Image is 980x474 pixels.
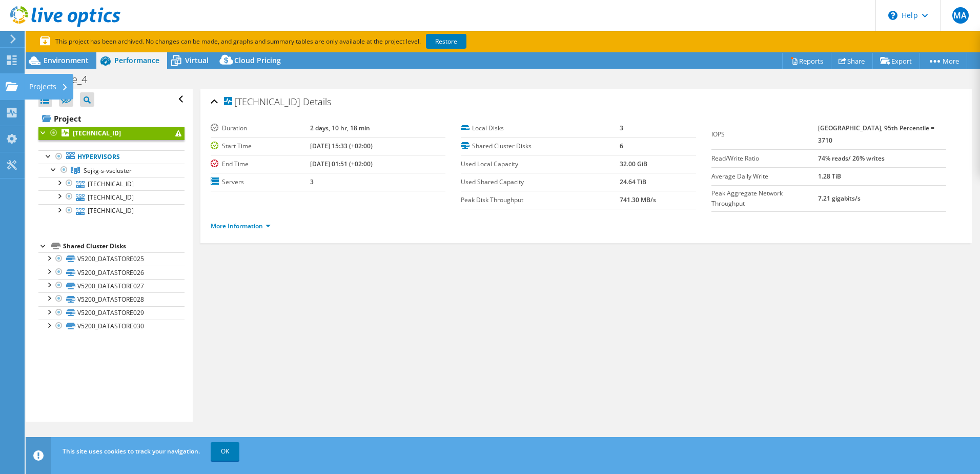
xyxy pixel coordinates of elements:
[63,240,185,252] div: Shared Cluster Disks
[461,177,620,187] label: Used Shared Capacity
[211,222,271,230] a: More Information
[73,129,121,137] b: [TECHNICAL_ID]
[620,177,646,186] b: 24.64 TiB
[303,95,331,108] span: Details
[63,447,200,456] span: This site uses cookies to track your navigation.
[38,177,185,190] a: [TECHNICAL_ID]
[211,159,311,169] label: End Time
[818,124,934,145] b: [GEOGRAPHIC_DATA], 95th Percentile = 3710
[711,129,818,140] label: IOPS
[24,74,73,100] div: Projects
[620,195,656,204] b: 741.30 MB/s
[38,127,185,140] a: [TECHNICAL_ID]
[38,292,185,306] a: V5200_DATASTORE028
[211,123,311,133] label: Duration
[211,442,239,461] a: OK
[310,142,373,150] b: [DATE] 15:33 (+02:00)
[426,34,466,49] a: Restore
[310,177,314,186] b: 3
[44,55,89,65] span: Environment
[185,55,209,65] span: Virtual
[38,279,185,292] a: V5200_DATASTORE027
[38,150,185,164] a: Hypervisors
[818,194,861,203] b: 7.21 gigabits/s
[620,142,623,150] b: 6
[84,166,132,175] span: Sejkg-s-vscluster
[818,172,841,181] b: 1.28 TiB
[711,188,818,209] label: Peak Aggregate Network Throughput
[711,153,818,164] label: Read/Write Ratio
[620,124,623,132] b: 3
[114,55,159,65] span: Performance
[40,36,542,47] p: This project has been archived. No changes can be made, and graphs and summary tables are only av...
[211,177,311,187] label: Servers
[461,195,620,205] label: Peak Disk Throughput
[38,306,185,320] a: V5200_DATASTORE029
[920,53,967,69] a: More
[461,159,620,169] label: Used Local Capacity
[888,11,897,20] svg: \n
[831,53,873,69] a: Share
[224,97,300,107] span: [TECHNICAL_ID]
[872,53,920,69] a: Export
[38,266,185,279] a: V5200_DATASTORE026
[782,53,831,69] a: Reports
[310,124,370,132] b: 2 days, 10 hr, 18 min
[38,252,185,266] a: V5200_DATASTORE025
[711,171,818,182] label: Average Daily Write
[38,320,185,333] a: V5200_DATASTORE030
[461,141,620,151] label: Shared Cluster Disks
[38,164,185,177] a: Sejkg-s-vscluster
[461,123,620,133] label: Local Disks
[234,55,281,65] span: Cloud Pricing
[952,7,969,24] span: MA
[818,154,885,163] b: 74% reads/ 26% writes
[38,190,185,204] a: [TECHNICAL_ID]
[620,160,647,168] b: 32.00 GiB
[38,204,185,218] a: [TECHNICAL_ID]
[310,160,373,168] b: [DATE] 01:51 (+02:00)
[211,141,311,151] label: Start Time
[38,110,185,127] a: Project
